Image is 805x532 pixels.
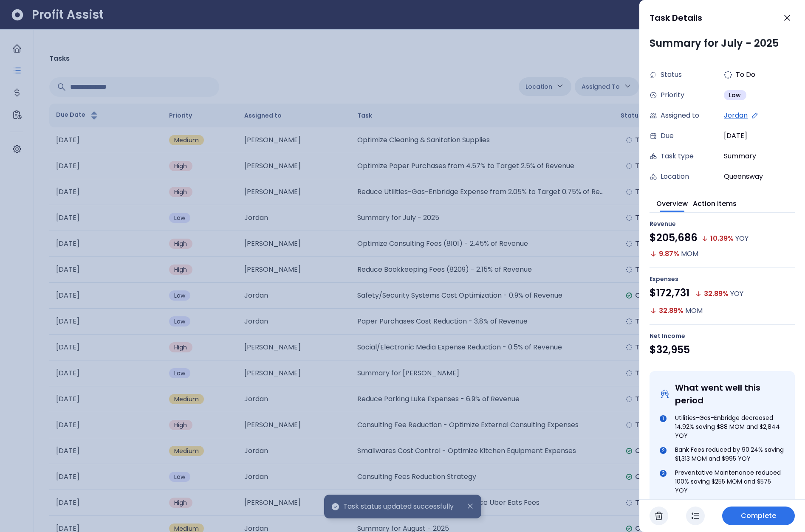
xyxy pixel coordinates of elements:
div: 32.89 % [704,289,729,299]
div: Utilities-Gas-Enbridge decreased 14.92% saving $88 MOM and $2,844 YOY [675,414,785,440]
span: Due [661,131,674,141]
button: Action items [693,194,737,212]
span: Low [729,91,741,99]
div: What went well this period [675,381,785,407]
span: Summary [724,151,756,161]
span: Task type [661,151,694,161]
span: Location [661,172,689,182]
div: 2 [660,447,667,454]
div: Preventative Maintenance reduced 100% saving $255 MOM and $575 YOY [675,468,785,495]
div: MOM [685,306,703,316]
div: Expenses [650,275,795,284]
div: $172,731 [650,285,689,301]
div: 9.87 % [659,249,679,259]
button: Overview [656,194,688,212]
div: Task Details [650,11,773,24]
div: Revenue [650,220,795,228]
div: Bank Fees reduced by 90.24% saving $1,313 MOM and $995 YOY [675,445,785,463]
button: Complete [722,507,795,525]
span: To Do [736,70,755,80]
div: 1 [660,415,667,422]
div: 10.39 % [710,234,734,244]
div: 32.89 % [659,306,684,316]
span: Queensway [724,172,763,182]
span: Status [661,70,682,80]
div: 3 [660,470,667,477]
span: Assigned to [661,110,699,121]
span: Complete [741,511,776,521]
span: Jordan [724,110,748,121]
div: YOY [735,234,749,244]
span: Priority [661,90,684,100]
span: [DATE] [724,131,747,141]
div: $205,686 [650,230,698,245]
div: MOM [681,249,698,259]
div: $32,955 [650,342,690,357]
div: YOY [730,289,743,299]
img: todo [724,70,732,79]
div: Summary for July - 2025 [650,36,795,51]
div: Net Income [650,332,795,341]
